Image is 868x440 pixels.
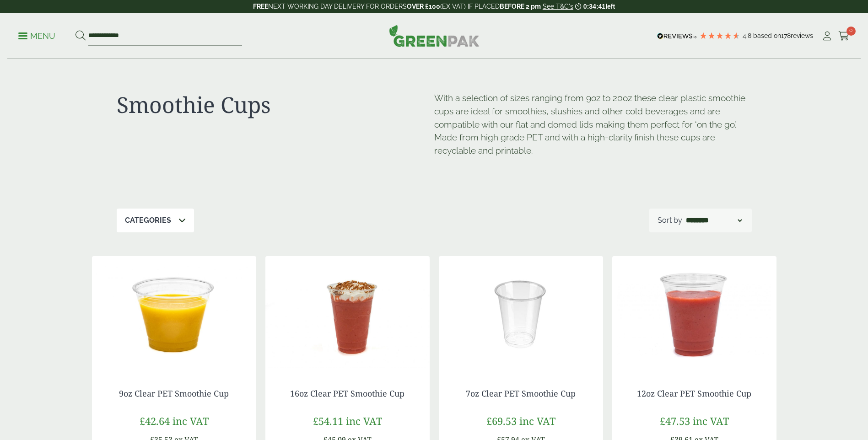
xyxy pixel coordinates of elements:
[18,31,55,40] a: Menu
[583,3,605,10] span: 0:34:41
[140,414,170,428] span: £42.64
[660,414,690,428] span: £47.53
[486,414,517,428] span: £69.53
[743,32,753,39] span: 4.8
[699,32,740,40] div: 4.78 Stars
[781,32,791,39] span: 178
[173,414,209,428] span: inc VAT
[18,31,55,42] p: Menu
[500,3,541,10] strong: BEFORE 2 pm
[407,3,440,10] strong: OVER £100
[389,25,480,47] img: GreenPak Supplies
[693,414,729,428] span: inc VAT
[119,388,229,399] a: 9oz Clear PET Smoothie Cup
[637,388,751,399] a: 12oz Clear PET Smoothie Cup
[439,256,603,370] img: 7oz Clear PET Smoothie Cup[13142]
[346,414,382,428] span: inc VAT
[791,32,813,39] span: reviews
[125,215,171,226] p: Categories
[313,414,343,428] span: £54.11
[846,27,856,36] span: 0
[543,3,573,10] a: See T&C's
[838,29,850,43] a: 0
[821,32,833,41] i: My Account
[612,256,776,370] img: 12oz PET Smoothie Cup with Raspberry Smoothie no lid
[753,32,781,39] span: Based on
[838,32,850,41] i: Cart
[657,33,697,39] img: REVIEWS.io
[658,215,682,226] p: Sort by
[434,91,752,157] p: With a selection of sizes ranging from 9oz to 20oz these clear plastic smoothie cups are ideal fo...
[290,388,404,399] a: 16oz Clear PET Smoothie Cup
[684,215,744,226] select: Shop order
[519,414,555,428] span: inc VAT
[92,256,256,370] img: 9oz pet clear smoothie cup
[466,388,576,399] a: 7oz Clear PET Smoothie Cup
[253,3,268,10] strong: FREE
[605,3,615,10] span: left
[117,91,434,118] h1: Smoothie Cups
[265,256,430,370] img: 16oz PET Smoothie Cup with Strawberry Milkshake and cream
